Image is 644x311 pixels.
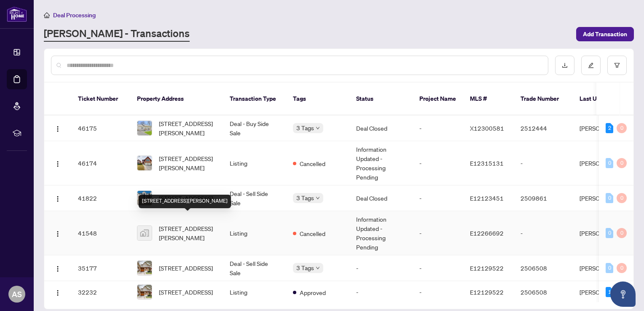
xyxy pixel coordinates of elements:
[300,288,326,297] span: Approved
[316,196,320,200] span: down
[583,27,627,41] span: Add Transaction
[413,185,463,211] td: -
[71,281,130,303] td: 32232
[581,56,601,75] button: edit
[51,226,64,240] button: Logo
[463,83,514,115] th: MLS #
[514,83,573,115] th: Trade Number
[514,185,573,211] td: 2509861
[606,193,613,203] div: 0
[71,255,130,281] td: 35177
[51,121,64,135] button: Logo
[51,261,64,275] button: Logo
[470,124,504,132] span: X12300581
[44,12,50,18] span: home
[139,195,231,208] div: [STREET_ADDRESS][PERSON_NAME]
[617,193,627,203] div: 0
[514,141,573,185] td: -
[54,161,61,167] img: Logo
[413,255,463,281] td: -
[562,62,568,68] span: download
[296,193,314,203] span: 3 Tags
[349,185,413,211] td: Deal Closed
[617,123,627,133] div: 0
[413,281,463,303] td: -
[316,126,320,130] span: down
[470,229,504,237] span: E12266692
[51,191,64,205] button: Logo
[573,211,636,255] td: [PERSON_NAME]
[71,141,130,185] td: 46174
[573,115,636,141] td: [PERSON_NAME]
[614,62,620,68] span: filter
[606,287,613,297] div: 1
[470,194,504,202] span: E12123451
[349,281,413,303] td: -
[286,83,349,115] th: Tags
[137,156,152,170] img: thumbnail-img
[316,266,320,270] span: down
[54,126,61,132] img: Logo
[573,83,636,115] th: Last Updated By
[12,288,22,300] span: AS
[413,211,463,255] td: -
[588,62,594,68] span: edit
[617,158,627,168] div: 0
[300,229,325,238] span: Cancelled
[54,290,61,296] img: Logo
[514,211,573,255] td: -
[223,185,286,211] td: Deal - Sell Side Sale
[607,56,627,75] button: filter
[349,211,413,255] td: Information Updated - Processing Pending
[514,281,573,303] td: 2506508
[159,154,216,172] span: [STREET_ADDRESS][PERSON_NAME]
[573,281,636,303] td: [PERSON_NAME]
[576,27,634,41] button: Add Transaction
[130,83,223,115] th: Property Address
[137,285,152,299] img: thumbnail-img
[470,264,504,272] span: E12129522
[223,115,286,141] td: Deal - Buy Side Sale
[300,159,325,168] span: Cancelled
[349,115,413,141] td: Deal Closed
[223,281,286,303] td: Listing
[71,83,130,115] th: Ticket Number
[51,156,64,170] button: Logo
[223,83,286,115] th: Transaction Type
[413,141,463,185] td: -
[7,6,27,22] img: logo
[71,185,130,211] td: 41822
[606,123,613,133] div: 2
[159,193,213,203] span: [STREET_ADDRESS]
[71,115,130,141] td: 46175
[159,287,213,297] span: [STREET_ADDRESS]
[159,263,213,273] span: [STREET_ADDRESS]
[137,261,152,275] img: thumbnail-img
[413,83,463,115] th: Project Name
[54,231,61,237] img: Logo
[137,226,152,240] img: thumbnail-img
[54,196,61,202] img: Logo
[610,282,636,307] button: Open asap
[223,211,286,255] td: Listing
[514,115,573,141] td: 2512444
[606,228,613,238] div: 0
[349,141,413,185] td: Information Updated - Processing Pending
[413,115,463,141] td: -
[159,224,216,242] span: [STREET_ADDRESS][PERSON_NAME]
[573,141,636,185] td: [PERSON_NAME]
[159,119,216,137] span: [STREET_ADDRESS][PERSON_NAME]
[617,228,627,238] div: 0
[349,83,413,115] th: Status
[606,263,613,273] div: 0
[137,121,152,135] img: thumbnail-img
[71,211,130,255] td: 41548
[44,27,190,42] a: [PERSON_NAME] - Transactions
[54,265,61,272] img: Logo
[296,123,314,133] span: 3 Tags
[606,158,613,168] div: 0
[296,263,314,273] span: 3 Tags
[349,255,413,281] td: -
[137,191,152,205] img: thumbnail-img
[470,159,504,167] span: E12315131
